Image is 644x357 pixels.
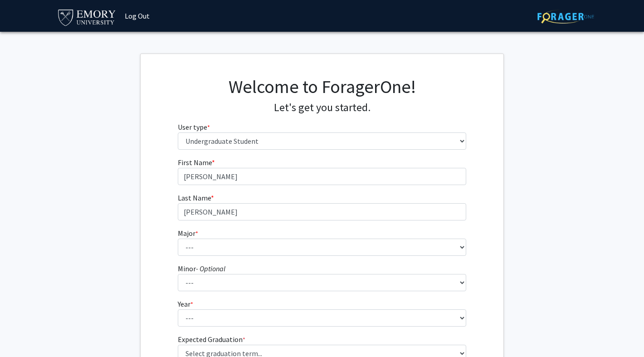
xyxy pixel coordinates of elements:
[178,263,225,274] label: Minor
[178,228,198,239] label: Major
[178,158,212,167] span: First Name
[178,298,193,309] label: Year
[178,76,467,98] h1: Welcome to ForagerOne!
[178,334,245,345] label: Expected Graduation
[57,7,117,27] img: Emory University Logo
[196,264,225,273] i: - Optional
[178,101,467,114] h4: Let's get you started.
[537,10,594,24] img: ForagerOne Logo
[7,316,39,350] iframe: Chat
[178,122,210,132] label: User type
[178,193,211,202] span: Last Name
